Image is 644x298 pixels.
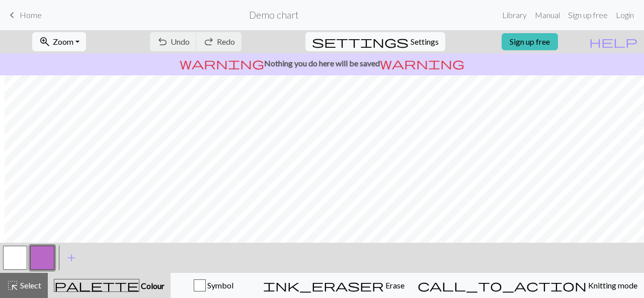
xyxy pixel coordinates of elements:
button: SettingsSettings [305,32,445,51]
span: zoom_in [39,35,51,49]
span: highlight_alt [7,278,19,292]
a: Sign up free [564,5,612,25]
button: Zoom [32,32,86,51]
a: Manual [531,5,564,25]
span: Zoom [53,37,73,46]
a: Home [6,7,42,24]
button: Colour [48,273,171,298]
span: warning [180,56,264,70]
span: ink_eraser [263,278,384,292]
span: Settings [411,36,439,48]
button: Knitting mode [411,273,644,298]
span: help [589,35,637,49]
p: Nothing you do here will be saved [4,57,640,69]
span: Select [19,280,41,290]
span: settings [312,35,409,49]
span: palette [54,278,139,292]
a: Login [612,5,638,25]
a: Library [498,5,531,25]
span: warning [380,56,464,70]
span: Colour [139,281,165,290]
h2: Demo chart [249,9,299,21]
span: Knitting mode [587,280,637,290]
i: Settings [312,36,409,48]
button: Symbol [171,273,257,298]
span: Symbol [206,280,233,290]
span: keyboard_arrow_left [6,8,18,22]
a: Sign up free [502,33,558,50]
span: Home [20,10,42,20]
span: add [65,251,77,265]
button: Erase [257,273,411,298]
span: call_to_action [418,278,587,292]
span: Erase [384,280,405,290]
